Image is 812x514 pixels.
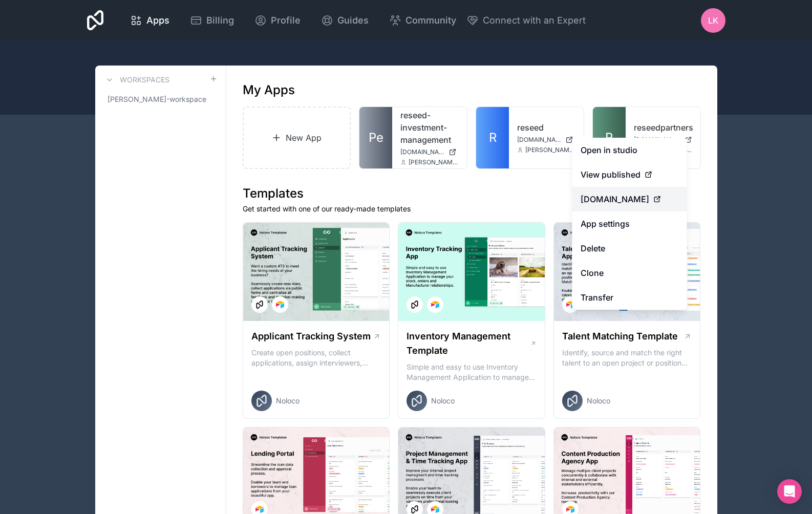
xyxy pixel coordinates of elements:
span: Pe [369,130,383,146]
span: Guides [337,13,369,28]
a: Apps [122,9,178,32]
a: reseed-investment-management [400,109,459,146]
span: [DOMAIN_NAME] [400,148,444,156]
a: View published [572,162,687,187]
a: New App [243,106,351,169]
a: Clone [572,261,687,285]
span: [PERSON_NAME][EMAIL_ADDRESS][DOMAIN_NAME] [409,158,459,166]
h3: Workspaces [120,75,169,85]
img: Airtable Logo [431,301,439,309]
p: Create open positions, collect applications, assign interviewers, centralise candidate feedback a... [251,348,381,368]
a: [DOMAIN_NAME] [634,136,692,144]
span: View published [581,168,640,181]
a: Community [381,9,464,32]
a: Profile [246,9,309,32]
span: Noloco [587,396,610,406]
span: Noloco [276,396,300,406]
button: Delete [572,236,687,261]
a: reseed [517,121,575,134]
span: [DOMAIN_NAME] [634,136,680,144]
span: R [605,130,613,146]
span: LK [708,14,718,27]
span: Apps [146,13,169,28]
a: App settings [572,211,687,236]
h1: Templates [243,185,701,202]
img: Airtable Logo [255,505,264,513]
a: Billing [182,9,242,32]
span: [PERSON_NAME][EMAIL_ADDRESS][DOMAIN_NAME] [525,146,575,154]
a: reseedpartners [634,121,692,134]
a: [PERSON_NAME]-workspace [103,90,218,109]
a: Transfer [572,285,687,310]
h1: Talent Matching Template [562,329,678,344]
a: R [476,107,509,168]
h1: My Apps [243,82,295,98]
a: R [593,107,626,168]
a: [DOMAIN_NAME] [572,187,687,211]
span: Billing [206,13,234,28]
img: Airtable Logo [566,505,574,513]
a: Pe [359,107,392,168]
h1: Inventory Management Template [407,329,529,358]
a: Guides [313,9,377,32]
span: Noloco [431,396,455,406]
img: Airtable Logo [566,301,574,309]
span: Connect with an Expert [483,13,586,28]
span: [DOMAIN_NAME] [517,136,561,144]
span: R [489,130,497,146]
span: [PERSON_NAME]-workspace [108,94,206,104]
a: Workspaces [103,74,169,86]
span: Community [405,13,456,28]
a: [DOMAIN_NAME] [517,136,575,144]
img: Airtable Logo [431,505,439,513]
p: Identify, source and match the right talent to an open project or position with our Talent Matchi... [562,348,692,368]
p: Simple and easy to use Inventory Management Application to manage your stock, orders and Manufact... [407,362,537,382]
a: [DOMAIN_NAME] [400,148,459,156]
div: Open Intercom Messenger [777,479,802,504]
h1: Applicant Tracking System [251,329,371,344]
span: Profile [271,13,301,28]
p: Get started with one of our ready-made templates [243,204,701,214]
button: Connect with an Expert [466,13,586,28]
img: Airtable Logo [276,301,284,309]
a: Open in studio [572,138,687,162]
span: [DOMAIN_NAME] [581,193,649,205]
